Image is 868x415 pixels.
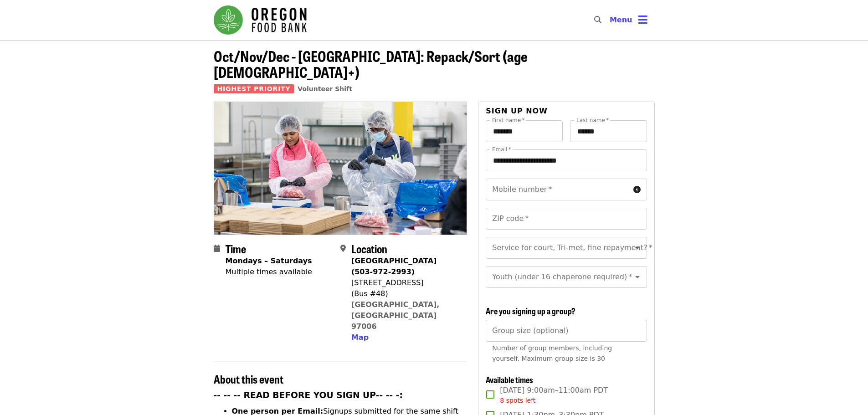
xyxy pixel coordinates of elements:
i: search icon [594,15,601,24]
input: Email [486,149,647,171]
span: [DATE] 9:00am–11:00am PDT [500,385,608,405]
a: Volunteer Shift [298,85,352,92]
strong: Mondays – Saturdays [226,256,312,265]
a: [GEOGRAPHIC_DATA], [GEOGRAPHIC_DATA] 97006 [351,300,440,331]
button: Map [351,332,369,343]
span: About this event [214,371,283,387]
span: Available times [486,374,533,385]
button: Toggle account menu [602,9,655,31]
i: map-marker-alt icon [340,244,346,253]
span: Map [351,333,369,342]
img: Oregon Food Bank - Home [214,5,307,35]
span: Highest Priority [214,84,294,93]
span: Time [226,241,246,256]
span: Number of group members, including yourself. Maximum group size is 30 [492,344,612,362]
span: Are you signing up a group? [486,305,575,317]
label: Last name [576,118,609,123]
span: Sign up now [486,107,548,115]
i: bars icon [638,13,647,26]
input: [object Object] [486,320,647,342]
i: circle-info icon [633,185,641,194]
button: Open [631,241,644,254]
label: Email [492,147,511,152]
img: Oct/Nov/Dec - Beaverton: Repack/Sort (age 10+) organized by Oregon Food Bank [214,102,467,234]
span: Menu [610,15,632,24]
strong: -- -- -- READ BEFORE YOU SIGN UP-- -- -: [214,390,403,400]
div: [STREET_ADDRESS] [351,277,460,288]
input: ZIP code [486,208,647,230]
input: First name [486,120,563,142]
label: First name [492,118,525,123]
div: Multiple times available [226,266,312,277]
strong: [GEOGRAPHIC_DATA] (503-972-2993) [351,256,437,276]
span: Location [351,241,387,256]
input: Mobile number [486,179,629,200]
input: Search [607,9,614,31]
i: calendar icon [214,244,220,253]
button: Open [631,271,644,283]
input: Last name [570,120,647,142]
span: Oct/Nov/Dec - [GEOGRAPHIC_DATA]: Repack/Sort (age [DEMOGRAPHIC_DATA]+) [214,45,528,82]
div: (Bus #48) [351,288,460,299]
span: 8 spots left [500,397,535,404]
